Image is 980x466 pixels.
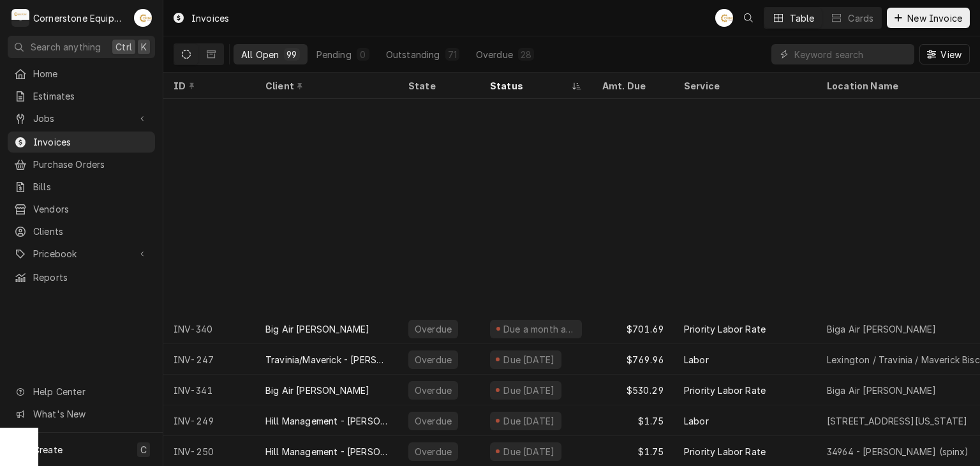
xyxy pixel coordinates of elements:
span: Create [33,444,63,455]
div: Due [DATE] [502,353,556,366]
div: [STREET_ADDRESS][US_STATE] [827,414,967,428]
div: AB [715,9,733,27]
div: All Open [241,48,279,61]
div: Due [DATE] [502,384,556,397]
a: Go to Pricebook [8,243,155,264]
button: New Invoice [887,8,970,28]
div: Due a month ago [502,322,577,336]
div: 0 [359,48,367,61]
span: Estimates [33,89,149,103]
a: Home [8,63,155,84]
div: $769.96 [592,344,674,375]
div: Priority Labor Rate [684,384,766,397]
div: $701.69 [592,313,674,344]
span: Jobs [33,112,130,125]
div: Biga Air [PERSON_NAME] [827,322,937,336]
div: Biga Air [PERSON_NAME] [827,384,937,397]
span: Invoices [33,135,149,149]
div: Overdue [413,322,453,336]
span: View [938,48,964,61]
span: C [140,443,147,456]
span: K [141,40,147,54]
div: 34964 - [PERSON_NAME] (spinx) [827,445,969,458]
div: ID [174,79,242,93]
div: AB [134,9,152,27]
div: C [11,9,29,27]
div: Overdue [413,353,453,366]
div: Amt. Due [602,79,661,93]
span: Vendors [33,202,149,216]
div: $530.29 [592,375,674,405]
div: Overdue [413,414,453,428]
div: 71 [448,48,457,61]
div: Overdue [413,384,453,397]
span: Purchase Orders [33,158,149,171]
span: New Invoice [905,11,965,25]
div: Cards [848,11,873,25]
a: Reports [8,267,155,288]
a: Estimates [8,86,155,107]
div: Labor [684,353,709,366]
button: Open search [738,8,759,28]
div: Andrew Buigues's Avatar [134,9,152,27]
div: Priority Labor Rate [684,322,766,336]
div: Overdue [413,445,453,458]
span: Reports [33,271,149,284]
a: Vendors [8,199,155,220]
div: INV-247 [163,344,255,375]
div: Overdue [476,48,513,61]
div: State [408,79,470,93]
div: Status [490,79,569,93]
div: Cornerstone Equipment Repair, LLC [33,11,127,25]
div: Service [684,79,804,93]
div: INV-340 [163,313,255,344]
a: Go to What's New [8,403,155,425]
span: Clients [33,225,149,238]
div: Due [DATE] [502,414,556,428]
div: INV-341 [163,375,255,405]
div: Labor [684,414,709,428]
a: Purchase Orders [8,154,155,175]
span: Help Center [33,385,147,398]
a: Invoices [8,132,155,153]
div: Big Air [PERSON_NAME] [265,322,369,336]
div: INV-249 [163,405,255,436]
a: Bills [8,176,155,197]
div: Outstanding [386,48,440,61]
div: Big Air [PERSON_NAME] [265,384,369,397]
div: Andrew Buigues's Avatar [715,9,733,27]
div: Priority Labor Rate [684,445,766,458]
div: Client [265,79,385,93]
input: Keyword search [794,44,908,64]
div: 99 [286,48,297,61]
span: Search anything [31,40,101,54]
a: Go to Help Center [8,381,155,402]
button: View [919,44,970,64]
div: Hill Management - [PERSON_NAME] [265,445,388,458]
div: Due [DATE] [502,445,556,458]
div: $1.75 [592,405,674,436]
div: Hill Management - [PERSON_NAME] [265,414,388,428]
span: Bills [33,180,149,193]
span: What's New [33,407,147,421]
div: Travinia/Maverick - [PERSON_NAME] [265,353,388,366]
div: Table [790,11,815,25]
button: Search anythingCtrlK [8,36,155,58]
div: Cornerstone Equipment Repair, LLC's Avatar [11,9,29,27]
span: Home [33,67,149,80]
div: 28 [521,48,531,61]
div: Pending [316,48,352,61]
a: Clients [8,221,155,242]
a: Go to Jobs [8,108,155,129]
span: Ctrl [115,40,132,54]
span: Pricebook [33,247,130,260]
